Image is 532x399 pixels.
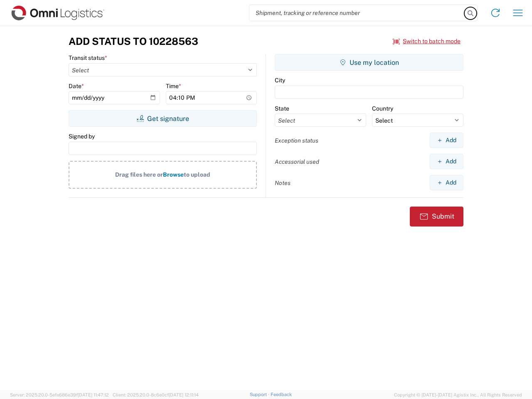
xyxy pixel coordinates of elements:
[271,392,292,397] a: Feedback
[166,82,181,90] label: Time
[410,207,463,227] button: Submit
[184,171,210,178] span: to upload
[249,5,465,21] input: Shipment, tracking or reference number
[393,34,461,48] button: Switch to batch mode
[372,105,393,112] label: Country
[430,154,463,169] button: Add
[10,392,109,397] span: Server: 2025.20.0-5efa686e39f
[69,110,257,127] button: Get signature
[113,392,199,397] span: Client: 2025.20.0-8c6e0cf
[275,158,319,165] label: Accessorial used
[69,82,84,90] label: Date
[69,133,95,140] label: Signed by
[163,171,184,178] span: Browse
[169,392,199,397] span: [DATE] 12:11:14
[275,105,289,112] label: State
[275,179,291,187] label: Notes
[115,171,163,178] span: Drag files here or
[250,392,271,397] a: Support
[78,392,109,397] span: [DATE] 11:47:12
[394,391,522,399] span: Copyright © [DATE]-[DATE] Agistix Inc., All Rights Reserved
[275,137,318,144] label: Exception status
[275,76,285,84] label: City
[275,54,463,71] button: Use my location
[430,133,463,148] button: Add
[430,175,463,190] button: Add
[69,35,198,47] h3: Add Status to 10228563
[69,54,107,62] label: Transit status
